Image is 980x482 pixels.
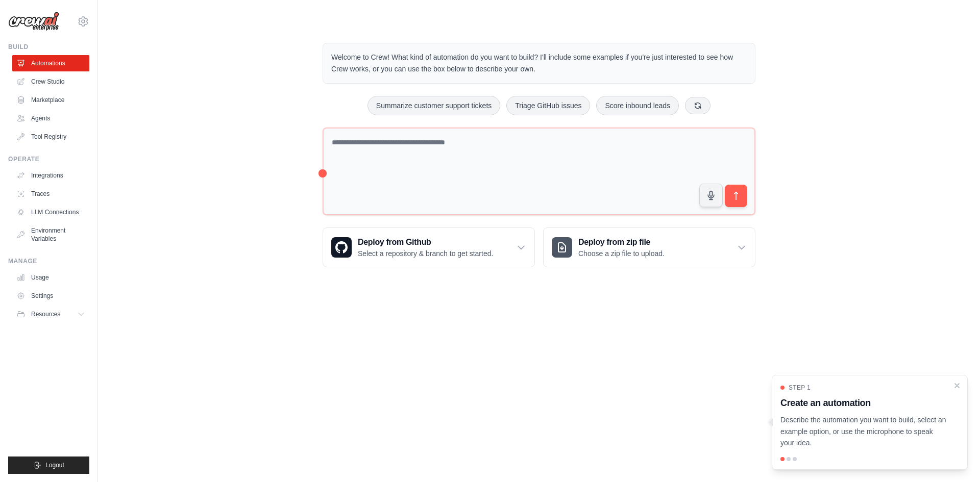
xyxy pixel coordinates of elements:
button: Triage GitHub issues [506,96,590,115]
a: Environment Variables [12,222,89,247]
a: Usage [12,269,89,286]
span: Step 1 [789,384,811,392]
p: Describe the automation you want to build, select an example option, or use the microphone to spe... [780,414,947,449]
a: Tool Registry [12,129,89,145]
p: Select a repository & branch to get started. [358,248,493,259]
div: Operate [8,155,89,163]
button: Resources [12,306,89,322]
a: Settings [12,288,89,304]
p: Welcome to Crew! What kind of automation do you want to build? I'll include some examples if you'... [331,52,747,75]
a: Automations [12,55,89,71]
h3: Deploy from Github [358,236,493,248]
p: Choose a zip file to upload. [578,248,665,259]
a: Crew Studio [12,73,89,90]
a: Traces [12,186,89,202]
span: Logout [45,461,64,469]
div: Manage [8,257,89,265]
a: Marketplace [12,92,89,108]
button: Score inbound leads [596,96,679,115]
h3: Deploy from zip file [578,236,665,248]
img: Logo [8,12,59,31]
button: Summarize customer support tickets [367,96,500,115]
button: Close walkthrough [953,382,961,390]
h3: Create an automation [780,396,947,410]
span: Resources [31,310,60,318]
a: Agents [12,110,89,126]
a: LLM Connections [12,204,89,220]
a: Integrations [12,167,89,184]
button: Logout [8,456,89,474]
div: Build [8,43,89,51]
